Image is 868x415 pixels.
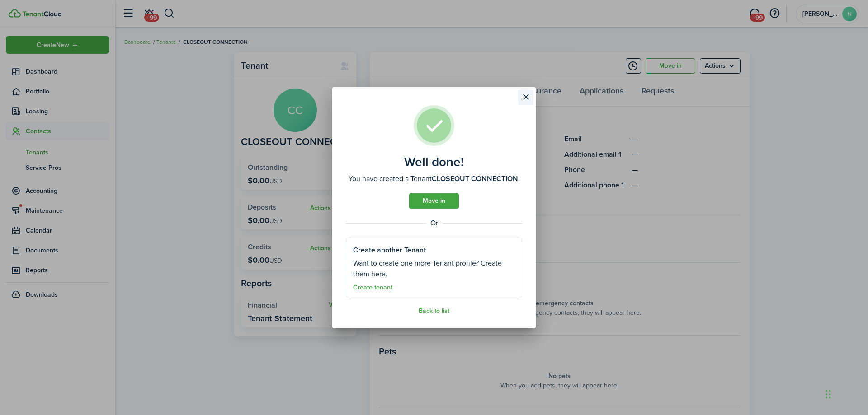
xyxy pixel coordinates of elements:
[826,381,831,408] div: Drag
[346,218,522,228] well-done-separator: Or
[404,155,464,169] well-done-title: Well done!
[409,193,459,209] a: Move in
[353,284,392,291] a: Create tenant
[823,372,868,415] iframe: Chat Widget
[518,89,533,105] button: Close modal
[353,245,426,256] well-done-section-title: Create another Tenant
[353,258,515,280] well-done-section-description: Want to create one more Tenant profile? Create them here.
[349,173,520,184] well-done-description: You have created a Tenant .
[432,173,518,184] b: CLOSEOUT CONNECTION
[419,308,449,315] a: Back to list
